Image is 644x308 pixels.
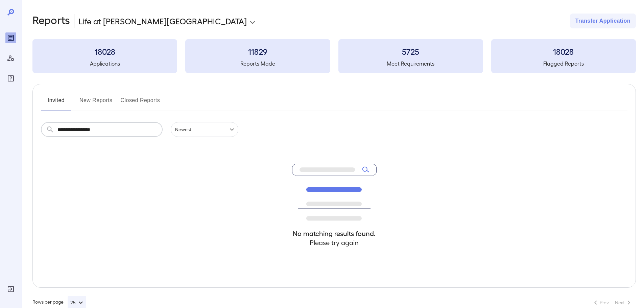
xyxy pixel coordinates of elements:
[491,46,636,57] h3: 18028
[491,60,636,68] h5: Flagged Reports
[5,73,16,84] div: FAQ
[185,60,330,68] h5: Reports Made
[171,122,238,137] div: Newest
[32,46,177,57] h3: 18028
[292,238,377,247] h4: Please try again
[78,16,247,26] p: Life at [PERSON_NAME][GEOGRAPHIC_DATA]
[32,60,177,68] h5: Applications
[79,95,113,111] button: New Reports
[5,53,16,64] div: Manage Users
[589,297,636,308] nav: pagination navigation
[32,14,70,28] h2: Reports
[338,46,483,57] h3: 5725
[570,14,636,28] button: Transfer Application
[338,60,483,68] h5: Meet Requirements
[41,95,71,111] button: Invited
[5,32,16,43] div: Reports
[292,229,377,238] h4: No matching results found.
[121,95,160,111] button: Closed Reports
[5,284,16,294] div: Log Out
[32,39,636,73] summary: 18028Applications11829Reports Made5725Meet Requirements18028Flagged Reports
[185,46,330,57] h3: 11829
